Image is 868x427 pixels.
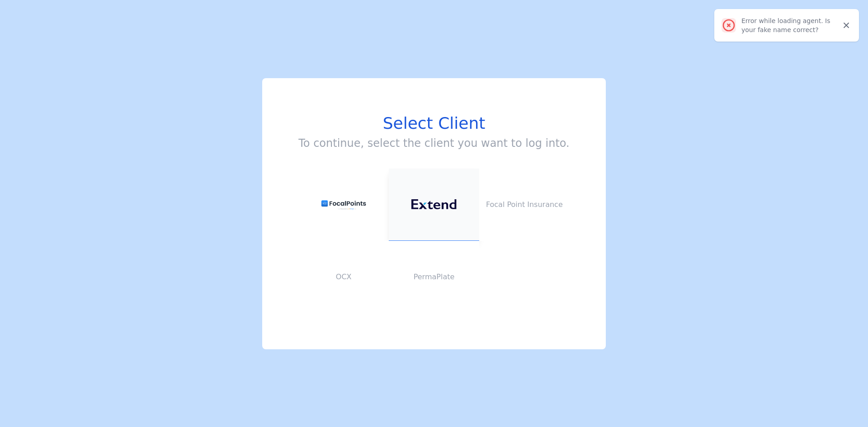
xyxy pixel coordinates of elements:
[298,272,389,282] p: OCX
[298,136,569,150] h3: To continue, select the client you want to log into.
[389,272,479,282] p: PermaPlate
[479,199,570,210] p: Focal Point Insurance
[839,18,854,33] button: Close
[389,241,479,313] button: PermaPlate
[298,241,389,313] button: OCX
[479,169,570,241] button: Focal Point Insurance
[741,16,839,34] div: Error while loading agent. Is your fake name correct?
[298,114,569,132] h1: Select Client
